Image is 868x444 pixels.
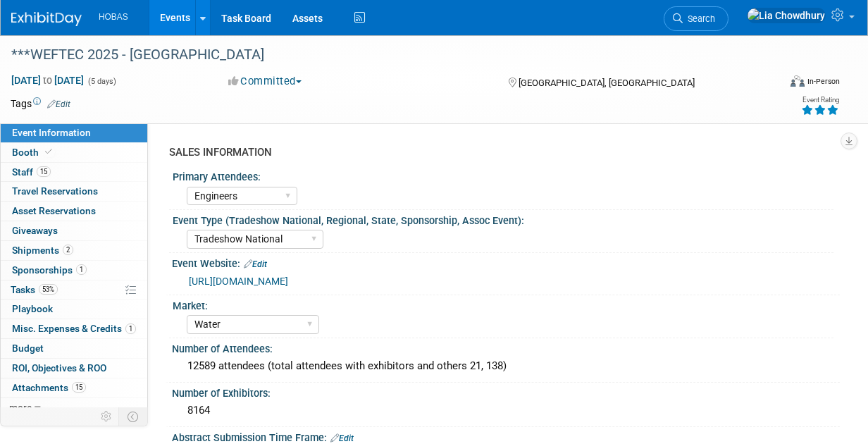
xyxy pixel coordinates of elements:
span: Staff [12,166,51,178]
i: Booth reservation complete [45,148,52,156]
div: Number of Exhibitors: [172,383,840,400]
img: ExhibitDay [11,12,82,26]
a: Edit [330,433,354,443]
a: Tasks53% [1,280,147,300]
span: 1 [76,264,87,275]
div: Event Rating [801,97,839,104]
span: Tasks [11,284,58,295]
span: [GEOGRAPHIC_DATA], [GEOGRAPHIC_DATA] [519,78,695,88]
span: Search [683,13,715,24]
span: Playbook [12,303,53,314]
a: Travel Reservations [1,182,147,201]
a: ROI, Objectives & ROO [1,359,147,378]
div: ***WEFTEC 2025 - [GEOGRAPHIC_DATA] [6,42,769,68]
a: Event Information [1,123,147,142]
div: 8164 [182,400,829,421]
a: Staff15 [1,163,147,182]
span: (5 days) [87,77,116,86]
img: Lia Chowdhury [747,8,826,23]
span: Asset Reservations [12,205,96,216]
div: Primary Attendees: [173,166,833,184]
span: Misc. Expenses & Credits [12,323,136,334]
span: 2 [63,245,73,255]
div: In-Person [807,76,840,87]
span: to [41,75,54,86]
span: HOBAS [99,12,128,22]
a: Shipments2 [1,241,147,260]
span: Event Information [12,127,91,138]
a: Edit [47,99,70,109]
div: Event Website: [172,253,840,271]
span: 53% [39,284,58,295]
a: Booth [1,143,147,162]
a: Budget [1,339,147,358]
img: Format-Inperson.png [790,75,805,87]
span: Shipments [12,245,73,256]
a: Playbook [1,300,147,319]
a: Asset Reservations [1,202,147,221]
span: Sponsorships [12,264,87,276]
a: more [1,398,147,417]
a: Misc. Expenses & Credits1 [1,319,147,338]
div: Event Type (Tradeshow National, Regional, State, Sponsorship, Assoc Event): [173,210,833,228]
td: Toggle Event Tabs [119,407,148,426]
div: Market: [173,295,833,313]
a: Attachments15 [1,378,147,397]
span: more [9,402,32,413]
span: 15 [72,382,86,393]
span: Attachments [12,382,86,393]
span: Giveaways [12,225,58,236]
div: Event Format [719,73,840,94]
span: [DATE] [DATE] [11,74,85,87]
div: Number of Attendees: [172,338,840,356]
a: Search [664,6,728,31]
td: Tags [11,97,70,111]
span: Booth [12,147,55,158]
span: Budget [12,343,44,354]
span: Travel Reservations [12,185,98,197]
td: Personalize Event Tab Strip [94,407,119,426]
a: Edit [244,259,267,269]
span: 1 [125,323,136,334]
span: 15 [37,166,51,177]
button: Committed [223,74,307,89]
a: Giveaways [1,221,147,240]
span: ROI, Objectives & ROO [12,362,106,374]
a: Sponsorships1 [1,261,147,280]
div: SALES INFORMATION [169,145,829,160]
a: [URL][DOMAIN_NAME] [189,276,288,287]
div: 12589 attendees (total attendees with exhibitors and others 21, 138) [182,355,829,377]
